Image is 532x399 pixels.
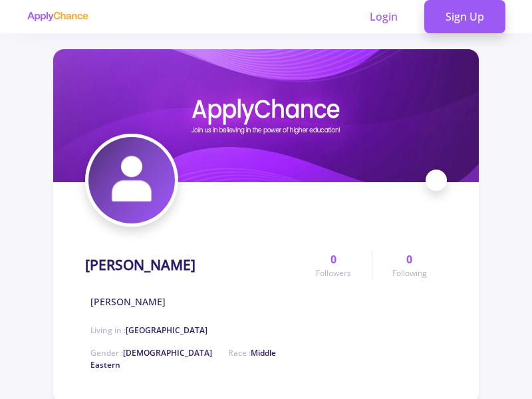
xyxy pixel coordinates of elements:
span: Living in : [90,325,207,336]
img: adib dashtizadehcover image [53,49,479,182]
a: 0Following [372,251,447,279]
span: [GEOGRAPHIC_DATA] [126,325,207,336]
a: 0Followers [296,251,371,279]
span: 0 [331,251,336,267]
h1: [PERSON_NAME] [85,257,196,273]
img: adib dashtizadehavatar [88,137,175,223]
span: Followers [316,267,351,279]
span: Following [392,267,427,279]
span: Middle Eastern [90,347,276,370]
span: [PERSON_NAME] [90,295,166,309]
span: Race : [90,347,276,370]
span: [DEMOGRAPHIC_DATA] [123,347,212,358]
span: 0 [406,251,412,267]
img: applychance logo text only [27,11,88,22]
span: Gender : [90,347,212,358]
